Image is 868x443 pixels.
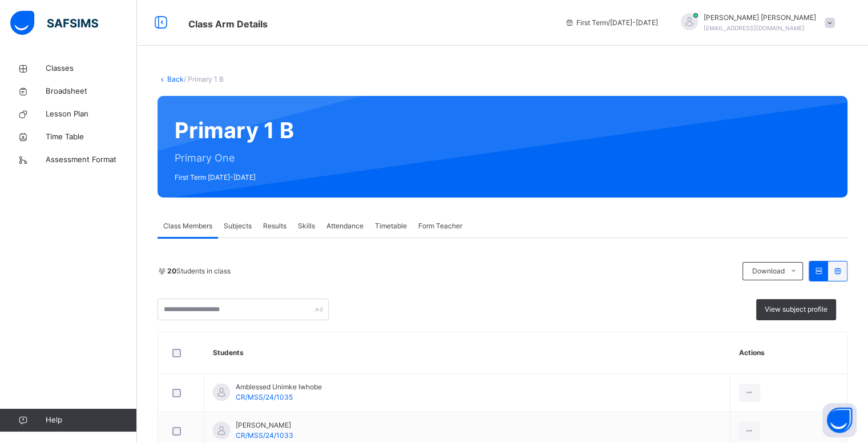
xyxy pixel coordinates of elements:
span: View subject profile [765,304,827,315]
span: [PERSON_NAME] [236,420,293,430]
span: Skills [298,221,315,231]
span: Form Teacher [418,221,462,231]
a: Back [167,75,184,83]
span: Amblessed Unimke Iwhobe [236,382,322,392]
span: Lesson Plan [46,108,137,120]
span: Time Table [46,131,137,143]
span: CR/MSS/24/1033 [236,431,293,440]
b: 20 [167,267,176,275]
span: Subjects [224,221,252,231]
span: Timetable [375,221,407,231]
span: Class Arm Details [188,18,268,30]
span: session/term information [565,18,658,28]
span: Students in class [167,266,231,276]
span: Assessment Format [46,154,137,166]
span: CR/MSS/24/1035 [236,393,293,401]
span: [EMAIL_ADDRESS][DOMAIN_NAME] [704,25,805,31]
span: Help [46,414,136,426]
button: Open asap [822,403,857,437]
span: Download [752,266,784,276]
span: Results [263,221,286,231]
div: JOSEPHBENEDICT [669,13,841,33]
span: / Primary 1 B [184,75,224,83]
th: Students [204,332,730,374]
span: Class Members [163,221,212,231]
span: Attendance [326,221,364,231]
span: [PERSON_NAME] [PERSON_NAME] [704,13,816,23]
span: Classes [46,63,137,74]
img: safsims [10,11,98,35]
span: Broadsheet [46,86,137,97]
th: Actions [730,332,847,374]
